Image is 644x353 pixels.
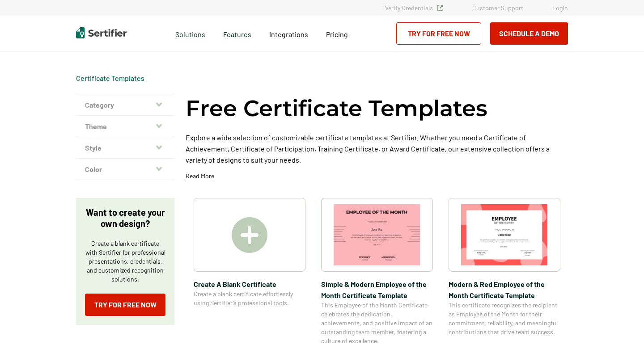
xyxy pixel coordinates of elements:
span: This Employee of the Month Certificate celebrates the dedication, achievements, and positive impa... [321,301,433,345]
p: Read More [186,172,214,181]
span: Create a blank certificate effortlessly using Sertifier’s professional tools. [194,290,305,307]
button: Category [76,94,174,116]
div: Breadcrumb [76,74,144,83]
img: Create A Blank Certificate [232,217,267,253]
span: Solutions [175,28,205,39]
a: Modern & Red Employee of the Month Certificate TemplateModern & Red Employee of the Month Certifi... [449,198,560,345]
img: Modern & Red Employee of the Month Certificate Template [461,204,548,265]
a: Certificate Templates [76,74,144,82]
span: This certificate recognizes the recipient as Employee of the Month for their commitment, reliabil... [449,301,560,336]
span: Integrations [269,30,308,38]
a: Integrations [269,28,308,39]
a: Simple & Modern Employee of the Month Certificate TemplateSimple & Modern Employee of the Month C... [321,198,433,345]
span: Create A Blank Certificate [194,278,305,290]
img: Sertifier | Digital Credentialing Platform [76,27,127,38]
a: Try for Free Now [396,22,481,45]
span: Pricing [326,30,348,38]
a: Verify Credentials [385,4,443,12]
img: Simple & Modern Employee of the Month Certificate Template [334,204,420,265]
a: Customer Support [472,4,523,12]
img: Verified [437,5,443,11]
p: Want to create your own design? [85,207,165,229]
h1: Free Certificate Templates [186,94,487,123]
a: Pricing [326,28,348,39]
button: Theme [76,116,174,137]
span: Features [223,28,251,39]
p: Create a blank certificate with Sertifier for professional presentations, credentials, and custom... [85,239,165,284]
a: Login [552,4,568,12]
p: Explore a wide selection of customizable certificate templates at Sertifier. Whether you need a C... [186,132,568,165]
span: Simple & Modern Employee of the Month Certificate Template [321,278,433,301]
span: Modern & Red Employee of the Month Certificate Template [449,278,560,301]
a: Try for Free Now [85,294,165,316]
button: Style [76,137,174,159]
button: Color [76,159,174,180]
